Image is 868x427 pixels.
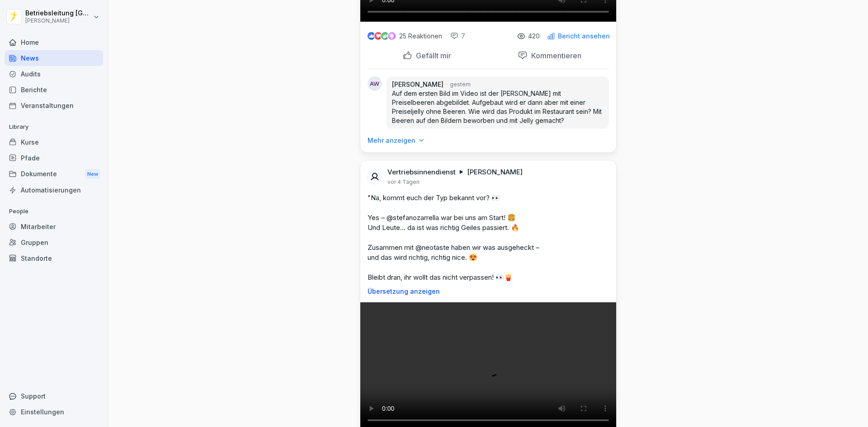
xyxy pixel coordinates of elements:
p: 420 [528,33,540,40]
p: [PERSON_NAME] [392,80,443,89]
a: Automatisierungen [5,182,103,198]
a: Pfade [5,150,103,166]
img: inspiring [388,32,396,40]
a: Kurse [5,134,103,150]
a: Veranstaltungen [5,98,103,113]
a: Mitarbeiter [5,219,103,235]
p: Mehr anzeigen [368,136,415,145]
p: [PERSON_NAME] [467,168,523,177]
img: love [375,33,382,39]
div: Support [5,388,103,404]
p: People [5,204,103,219]
p: Gefällt mir [412,51,451,60]
p: [PERSON_NAME] [25,18,91,24]
a: Home [5,34,103,50]
p: Kommentieren [528,51,581,60]
p: Vertriebsinnendienst [387,168,456,177]
a: Standorte [5,250,103,266]
a: DokumenteNew [5,166,103,183]
a: Einstellungen [5,404,103,420]
p: Bericht ansehen [558,33,610,40]
img: celebrate [381,32,389,40]
div: Dokumente [5,166,103,183]
p: Library [5,120,103,134]
p: gestern [450,80,471,89]
p: 25 Reaktionen [399,33,442,40]
p: Auf dem ersten Bild im Video ist der [PERSON_NAME] mit Preiselbeeren abgebildet. Aufgebaut wird e... [392,89,604,125]
a: Berichte [5,82,103,98]
p: vor 4 Tagen [387,178,420,186]
a: Gruppen [5,235,103,250]
div: 7 [450,32,465,41]
p: "Na, kommt euch der Typ bekannt vor? 👀 Yes – @stefanozarrella war bei uns am Start! 🍔 Und Leute… ... [368,193,609,282]
div: New [85,169,100,179]
p: Übersetzung anzeigen [368,288,609,295]
div: AW [368,76,382,91]
p: Betriebsleitung [GEOGRAPHIC_DATA] [25,9,91,17]
a: News [5,50,103,66]
a: Audits [5,66,103,82]
img: like [368,33,375,40]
